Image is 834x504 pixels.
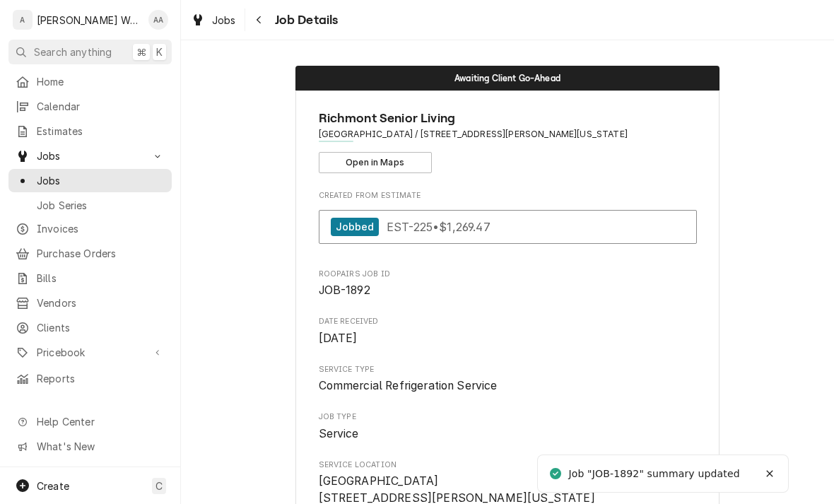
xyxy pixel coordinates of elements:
span: Invoices [37,221,165,236]
a: Go to Pricebook [8,341,172,364]
a: Clients [8,316,172,339]
button: Search anything⌘K [8,40,172,64]
span: Purchase Orders [37,246,165,261]
span: Jobs [212,13,236,28]
span: Date Received [319,330,697,347]
div: Aaron Anderson's Avatar [148,10,168,30]
div: Client Information [319,109,697,173]
span: C [155,479,163,493]
span: What's New [37,439,163,454]
span: ⌘ [136,45,146,59]
div: Service Type [319,364,697,394]
a: Estimates [8,119,172,143]
span: Calendar [37,99,165,114]
span: Service Type [319,377,697,394]
a: Invoices [8,217,172,240]
span: [DATE] [319,332,358,345]
span: Jobs [37,148,143,163]
div: Date Received [319,316,697,346]
span: Search anything [34,45,112,59]
span: K [156,45,163,59]
a: Calendar [8,95,172,118]
span: Vendors [37,295,165,310]
span: EST-225 • $1,269.47 [387,219,491,233]
div: Jobbed [331,218,380,237]
div: Job Type [319,411,697,442]
span: Service [319,427,359,440]
div: [PERSON_NAME] Works LLC [37,13,141,28]
div: Job "JOB-1892" summary updated [568,467,741,481]
a: Vendors [8,291,172,315]
button: Navigate back [248,8,271,31]
span: Address [319,128,697,141]
div: Created From Estimate [319,190,697,251]
a: Go to What's New [8,435,172,458]
span: Service Location [319,459,697,471]
span: Roopairs Job ID [319,282,697,299]
span: Clients [37,320,165,335]
a: Jobs [185,8,242,32]
span: Jobs [37,173,165,188]
span: Roopairs Job ID [319,269,697,280]
span: Home [37,74,165,89]
span: Commercial Refrigeration Service [319,379,498,392]
div: Status [295,66,720,90]
span: JOB-1892 [319,283,370,297]
span: Name [319,109,697,128]
div: AA [148,10,168,30]
a: Job Series [8,194,172,217]
a: Reports [8,367,172,390]
a: Go to Help Center [8,410,172,433]
a: Purchase Orders [8,242,172,265]
a: Home [8,70,172,93]
span: Job Type [319,411,697,423]
span: Job Type [319,426,697,443]
span: Help Center [37,414,163,429]
span: Bills [37,271,165,286]
a: Bills [8,266,172,290]
a: Go to Jobs [8,144,172,168]
div: Roopairs Job ID [319,269,697,299]
span: Job Series [37,198,165,213]
span: Create [37,480,69,492]
span: Job Details [271,11,339,30]
a: Jobs [8,169,172,192]
span: Reports [37,371,165,386]
span: Estimates [37,124,165,139]
span: Date Received [319,316,697,327]
span: Awaiting Client Go-Ahead [454,74,560,83]
div: A [13,10,33,30]
span: Pricebook [37,345,143,360]
span: Service Type [319,364,697,375]
button: Open in Maps [319,152,432,173]
span: Created From Estimate [319,190,697,201]
a: View Estimate [319,210,697,245]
